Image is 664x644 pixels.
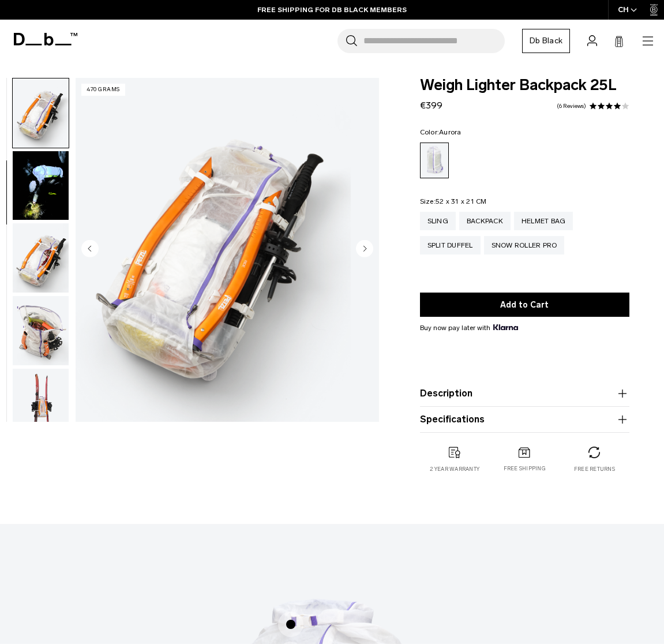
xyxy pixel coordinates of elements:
legend: Size: [420,198,487,205]
button: Specifications [420,413,629,426]
a: Aurora [420,143,449,178]
a: Db Black [522,29,570,53]
button: Weigh_Lighter_Backpack_25L_7.png [12,295,69,366]
p: 470 grams [81,84,125,96]
button: Weigh Lighter Backpack 25L Aurora [12,151,69,221]
span: Weigh Lighter Backpack 25L [420,78,629,93]
button: Description [420,387,629,400]
img: Weigh_Lighter_Backpack_25L_6.png [13,223,69,293]
img: Weigh Lighter Backpack 25L Aurora [13,151,69,220]
a: Split Duffel [420,236,481,254]
button: Add to Cart [420,293,629,317]
img: {"height" => 20, "alt" => "Klarna"} [493,324,518,330]
button: Weigh_Lighter_Backpack_25L_6.png [12,223,69,293]
a: Snow Roller Pro [484,236,565,254]
p: Free shipping [504,465,546,473]
a: Helmet Bag [514,212,573,230]
span: €399 [420,100,442,111]
button: Weigh_Lighter_Backpack_25L_5.png [12,78,69,148]
img: Weigh_Lighter_Backpack_25L_5.png [13,78,69,148]
p: 2 year warranty [430,465,479,473]
a: 6 reviews [557,103,586,109]
button: Weigh_Lighter_Backpack_25L_8.png [12,368,69,439]
a: FREE SHIPPING FOR DB BLACK MEMBERS [257,5,407,15]
img: Weigh_Lighter_Backpack_25L_5.png [76,78,351,422]
a: Sling [420,212,456,230]
p: Free returns [574,465,615,473]
legend: Color: [420,129,462,136]
span: 52 x 31 x 21 CM [436,197,487,205]
button: Next slide [356,240,373,260]
img: Weigh_Lighter_Backpack_25L_7.png [13,296,69,365]
span: Buy now pay later with [420,323,518,333]
a: Backpack [459,212,511,230]
li: 6 / 18 [76,78,351,422]
span: Aurora [439,128,462,136]
button: Previous slide [81,240,99,260]
img: Weigh_Lighter_Backpack_25L_8.png [13,369,69,438]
